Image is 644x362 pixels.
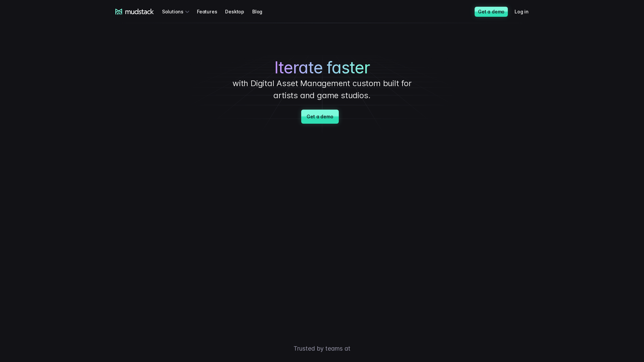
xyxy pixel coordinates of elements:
a: mudstack logo [115,9,154,15]
a: Get a demo [301,110,338,124]
div: Solutions [162,5,192,18]
p: Trusted by teams at [87,344,557,353]
a: Log in [515,5,537,18]
span: Iterate faster [274,58,370,77]
a: Get a demo [475,7,508,17]
a: Features [197,5,225,18]
a: Desktop [225,5,252,18]
a: Blog [252,5,270,18]
p: with Digital Asset Management custom built for artists and game studios. [221,77,423,102]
